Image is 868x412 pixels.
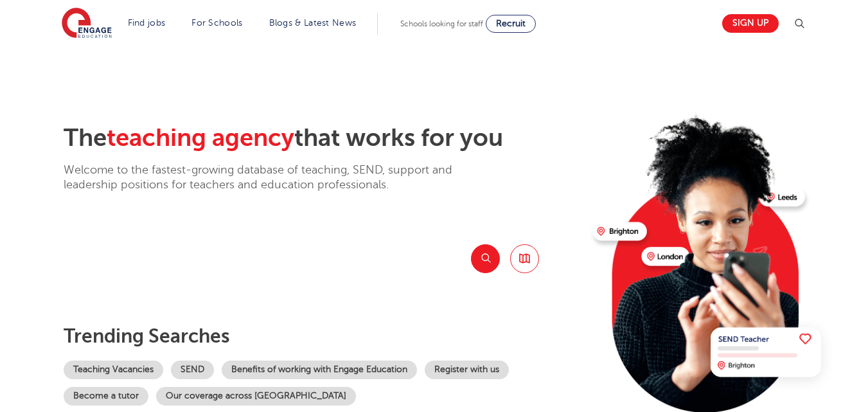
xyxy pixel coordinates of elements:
button: Search [471,244,500,273]
a: Blogs & Latest News [269,18,357,28]
a: Become a tutor [64,387,148,406]
a: Sign up [722,14,779,33]
a: Register with us [425,361,509,379]
a: Find jobs [128,18,166,28]
a: Teaching Vacancies [64,361,163,379]
span: teaching agency [107,124,294,152]
a: SEND [171,361,214,379]
img: Engage Education [62,8,112,40]
p: Welcome to the fastest-growing database of teaching, SEND, support and leadership positions for t... [64,163,488,193]
a: Recruit [486,15,536,33]
p: Trending searches [64,325,582,348]
h2: The that works for you [64,123,582,153]
span: Recruit [496,19,526,28]
a: Benefits of working with Engage Education [222,361,417,379]
a: Our coverage across [GEOGRAPHIC_DATA] [156,387,356,406]
span: Schools looking for staff [400,19,483,28]
a: For Schools [191,18,242,28]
